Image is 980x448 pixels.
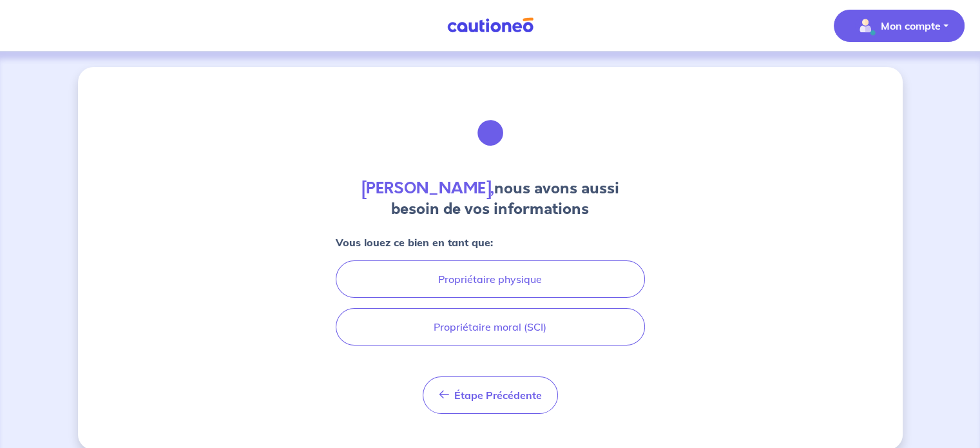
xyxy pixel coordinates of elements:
img: Cautioneo [442,17,539,34]
h4: nous avons aussi besoin de vos informations [336,178,645,219]
span: Étape Précédente [454,389,542,402]
img: illu_document_signature.svg [456,98,525,168]
img: illu_account_valid_menu.svg [855,15,876,36]
button: Propriétaire physique [336,260,645,298]
button: Propriétaire moral (SCI) [336,308,645,346]
button: Étape Précédente [423,376,558,414]
strong: Vous louez ce bien en tant que: [336,236,493,249]
strong: [PERSON_NAME], [361,177,494,199]
p: Mon compte [881,18,941,34]
button: illu_account_valid_menu.svgMon compte [834,10,965,42]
